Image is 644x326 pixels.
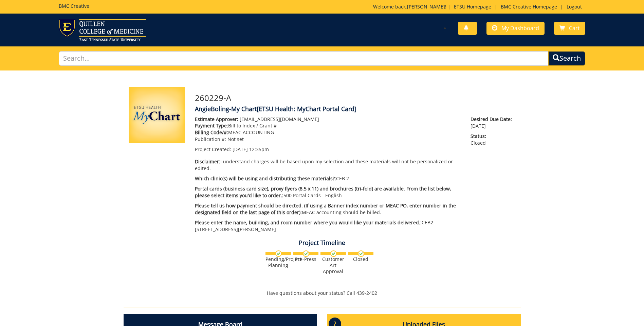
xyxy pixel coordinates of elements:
[195,116,238,122] span: Estimate Approver:
[227,136,244,142] span: Not set
[195,175,461,182] p: CEB 2
[124,290,521,297] p: Have questions about your status? Call 439-2402
[293,256,318,262] div: Pre-Press
[195,94,516,102] h3: 260229-A
[195,185,451,199] span: Portal cards (business card size), proxy flyers (8.5 x 11) and brochures (tri-fold) are available...
[471,133,515,140] span: Status:
[471,133,515,146] p: Closed
[195,158,461,172] p: I understand charges will be based upon my selection and these materials will not be personalized...
[195,219,461,233] p: CEB2 [STREET_ADDRESS][PERSON_NAME]
[471,116,515,129] p: [DATE]
[320,256,346,274] div: Customer Art Approval
[129,87,185,143] img: Product featured image
[275,250,282,257] img: checkmark
[195,129,461,136] p: MEAC ACCOUNTING
[471,116,515,123] span: Desired Due Date:
[195,219,422,226] span: Please enter the name, building, and room number where you would like your materials delivered.:
[358,250,364,257] img: checkmark
[59,3,89,8] h5: BMC Creative
[569,24,580,32] span: Cart
[257,105,356,113] span: [ETSU Health: MyChart Portal Card]
[501,24,539,32] span: My Dashboard
[548,51,585,66] button: Search
[563,3,585,10] a: Logout
[59,51,549,66] input: Search...
[348,256,373,262] div: Closed
[195,202,461,216] p: MEAC accounting should be billed.
[195,106,516,113] h4: AngieBoling-My Chart
[59,19,146,41] img: ETSU logo
[195,202,456,216] span: Please tell us how payment should be directed. (If using a Banner index number or MEAC PO, enter ...
[330,250,337,257] img: checkmark
[554,22,585,35] a: Cart
[195,116,461,123] p: [EMAIL_ADDRESS][DOMAIN_NAME]
[195,175,336,182] span: Which clinic(s) will be using and distributing these materials?:
[407,3,445,10] a: [PERSON_NAME]
[195,158,220,165] span: Disclaimer:
[195,129,228,136] span: Billing Code/#:
[195,136,226,142] span: Publication #:
[195,122,461,129] p: Bill to Index / Grant #
[195,185,461,199] p: 500 Portal Cards - English
[486,22,545,35] a: My Dashboard
[450,3,495,10] a: ETSU Homepage
[195,146,231,152] span: Project Created:
[265,256,291,268] div: Pending/Project Planning
[124,240,521,246] h4: Project Timeline
[373,3,585,10] p: Welcome back, ! | | |
[303,250,309,257] img: checkmark
[195,122,228,129] span: Payment Type:
[233,146,269,152] span: [DATE] 12:35pm
[497,3,560,10] a: BMC Creative Homepage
